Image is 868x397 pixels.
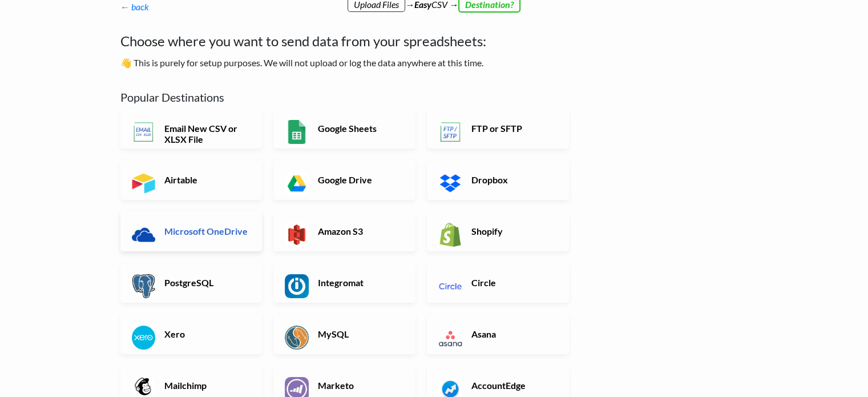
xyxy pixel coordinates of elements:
a: Airtable [120,160,263,200]
h6: Integromat [315,277,405,288]
h6: MySQL [315,328,405,339]
a: Google Sheets [273,109,415,149]
a: ← back [120,1,149,12]
img: Dropbox App & API [438,171,462,195]
h6: Shopify [469,226,558,236]
img: Microsoft OneDrive App & API [132,223,156,247]
h6: Google Drive [315,174,405,185]
h4: Choose where you want to send data from your spreadsheets: [120,31,586,51]
a: MySQL [273,314,415,354]
h6: Airtable [162,174,251,185]
a: Shopify [427,211,569,251]
a: Microsoft OneDrive [120,211,263,251]
h6: Xero [162,328,251,339]
a: Google Drive [273,160,415,200]
img: FTP or SFTP App & API [438,120,462,144]
img: Asana App & API [438,326,462,350]
h6: Dropbox [469,174,558,185]
h6: PostgreSQL [162,277,251,288]
img: Circle App & API [438,274,462,298]
h6: Email New CSV or XLSX File [162,123,251,145]
img: Email New CSV or XLSX File App & API [132,120,156,144]
a: FTP or SFTP [427,109,569,149]
img: Xero App & API [132,326,156,350]
a: Xero [120,314,263,354]
iframe: Drift Widget Chat Controller [811,340,854,383]
a: Circle [427,263,569,303]
a: Asana [427,314,569,354]
h5: Popular Destinations [120,90,586,104]
a: Amazon S3 [273,211,415,251]
img: Google Sheets App & API [285,120,309,144]
a: Dropbox [427,160,569,200]
img: MySQL App & API [285,326,309,350]
p: 👋 This is purely for setup purposes. We will not upload or log the data anywhere at this time. [120,56,586,70]
h6: FTP or SFTP [469,123,558,134]
img: PostgreSQL App & API [132,274,156,298]
img: Integromat App & API [285,274,309,298]
a: Email New CSV or XLSX File [120,109,263,149]
h6: Marketo [315,380,405,391]
img: Airtable App & API [132,171,156,195]
img: Shopify App & API [438,223,462,247]
h6: Amazon S3 [315,226,405,236]
a: Integromat [273,263,415,303]
img: Google Drive App & API [285,171,309,195]
h6: Mailchimp [162,380,251,391]
h6: Circle [469,277,558,288]
a: PostgreSQL [120,263,263,303]
h6: Google Sheets [315,123,405,134]
h6: Asana [469,328,558,339]
img: Amazon S3 App & API [285,223,309,247]
h6: AccountEdge [469,380,558,391]
h6: Microsoft OneDrive [162,226,251,236]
